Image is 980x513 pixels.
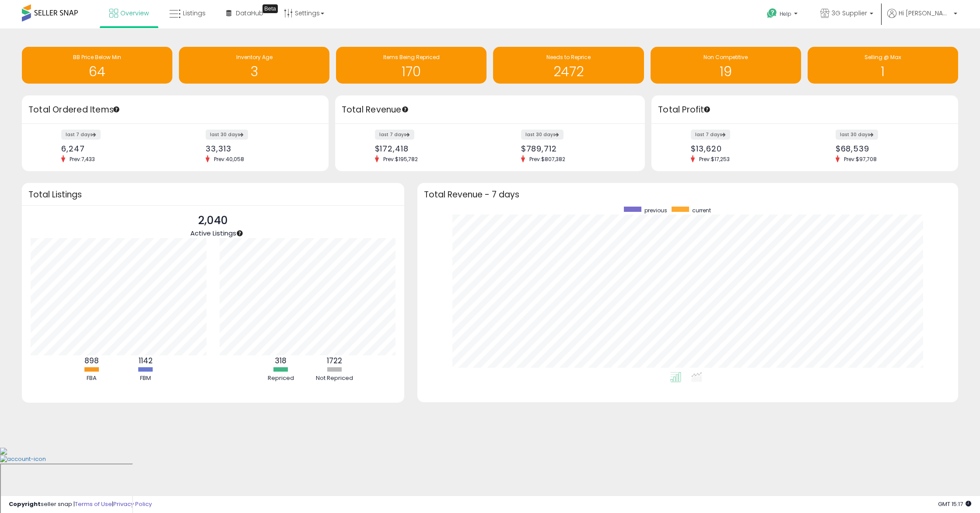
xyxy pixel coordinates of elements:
p: 2,040 [190,212,236,229]
div: Not Repriced [308,374,361,383]
b: 898 [84,355,99,366]
span: Non Competitive [703,53,748,61]
div: Tooltip anchor [703,105,711,113]
span: Help [780,10,791,18]
b: 1722 [327,355,342,366]
label: last 7 days [61,130,101,140]
span: Selling @ Max [864,53,901,61]
span: 3G Supplier [832,9,867,18]
div: Tooltip anchor [112,105,120,113]
a: Inventory Age 3 [179,47,329,84]
b: 1142 [139,355,153,366]
a: Selling @ Max 1 [808,47,958,84]
span: Items Being Repriced [383,53,440,61]
a: BB Price Below Min 64 [22,47,172,84]
span: Overview [120,9,149,18]
span: DataHub [236,9,263,18]
div: FBA [66,374,118,383]
h1: 19 [655,64,797,79]
div: $68,539 [836,144,943,153]
a: Hi [PERSON_NAME] [887,9,957,28]
label: last 7 days [691,130,730,140]
span: previous [644,207,667,214]
div: 33,313 [206,144,313,153]
div: $172,418 [375,144,483,153]
h1: 3 [183,64,325,79]
h3: Total Profit [658,104,952,116]
label: last 7 days [375,130,414,140]
a: Needs to Reprice 2472 [493,47,644,84]
b: 318 [275,355,287,366]
span: current [692,207,711,214]
span: Prev: $17,253 [695,155,734,163]
span: BB Price Below Min [73,53,121,61]
h3: Total Revenue [342,104,638,116]
div: $13,620 [691,144,798,153]
h1: 64 [26,64,168,79]
div: Tooltip anchor [262,4,278,13]
div: FBM [119,374,172,383]
span: Hi [PERSON_NAME] [899,9,951,18]
span: Prev: 40,058 [210,155,248,163]
h3: Total Listings [28,191,398,198]
h3: Total Revenue - 7 days [424,191,952,198]
span: Active Listings [190,228,236,238]
label: last 30 days [521,130,563,140]
i: Get Help [766,8,777,19]
a: Items Being Repriced 170 [336,47,486,84]
a: Help [760,1,806,28]
div: $789,712 [521,144,630,153]
div: Repriced [255,374,307,383]
h3: Total Ordered Items [28,104,322,116]
span: Needs to Reprice [546,53,591,61]
h1: 170 [340,64,482,79]
label: last 30 days [836,130,878,140]
div: Tooltip anchor [236,229,244,237]
span: Prev: $97,708 [840,155,881,163]
div: Tooltip anchor [401,105,409,113]
a: Non Competitive 19 [651,47,801,84]
span: Prev: $807,382 [525,155,570,163]
span: Inventory Age [236,53,273,61]
span: Listings [183,9,206,18]
div: 6,247 [61,144,168,153]
h1: 2472 [497,64,639,79]
span: Prev: $195,782 [379,155,422,163]
h1: 1 [812,64,954,79]
label: last 30 days [206,130,248,140]
span: Prev: 7,433 [65,155,99,163]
